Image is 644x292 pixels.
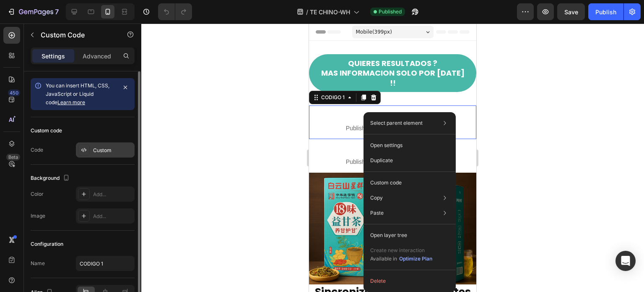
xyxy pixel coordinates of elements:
[310,8,350,16] span: TE CHINO-WH
[615,251,636,271] div: Open Intercom Messenger
[370,119,423,127] p: Select parent element
[309,24,476,292] iframe: Design area
[6,154,20,160] div: Beta
[31,146,43,154] div: Code
[379,8,402,16] span: Published
[93,147,132,154] div: Custom
[399,255,432,263] div: Optimize Plan
[370,142,402,149] p: Open settings
[588,3,623,20] button: Publish
[370,179,402,187] p: Custom code
[370,209,384,217] p: Paste
[370,231,407,239] p: Open layer tree
[370,246,433,255] p: Create new interaction
[31,212,45,220] div: Image
[83,52,111,61] p: Advanced
[306,8,308,16] span: /
[564,8,578,16] span: Save
[42,52,65,61] p: Settings
[367,274,452,289] button: Delete
[93,213,132,220] div: Add...
[93,191,132,198] div: Add...
[595,8,616,16] div: Publish
[31,240,63,248] div: Configuration
[8,89,20,96] div: 450
[370,194,383,202] p: Copy
[557,3,585,20] button: Save
[31,127,62,134] div: Custom code
[158,3,192,20] div: Undo/Redo
[370,255,397,262] span: Available in
[370,157,393,164] p: Duplicate
[57,99,85,105] a: Learn more
[41,30,112,40] p: Custom Code
[31,260,45,267] div: Name
[399,255,433,263] button: Optimize Plan
[31,190,44,198] div: Color
[3,3,62,20] button: 7
[55,7,59,17] p: 7
[31,173,71,184] div: Background
[46,82,109,105] span: You can insert HTML, CSS, JavaScript or Liquid code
